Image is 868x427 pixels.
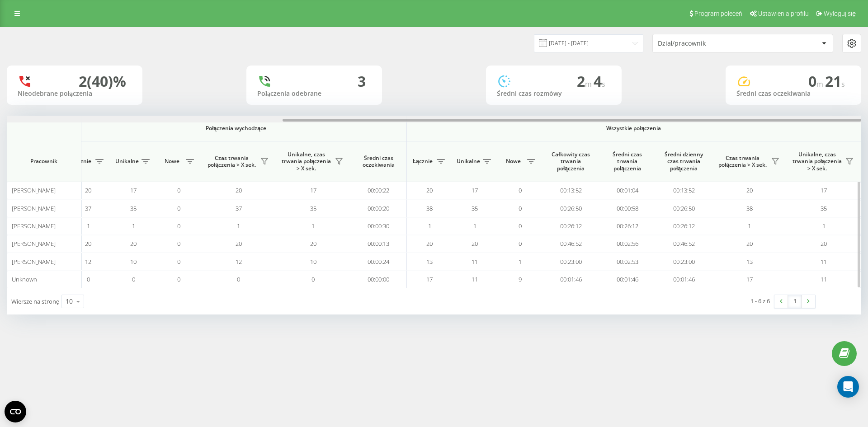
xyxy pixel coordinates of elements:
[821,186,827,194] span: 17
[411,158,434,165] span: Łącznie
[519,204,522,212] span: 0
[746,258,753,266] span: 13
[542,199,599,217] td: 00:26:50
[594,71,605,91] span: 4
[821,239,827,248] span: 20
[257,90,371,98] div: Połączenia odebrane
[658,40,766,47] div: Dział/pracownik
[177,275,180,283] span: 0
[18,90,132,98] div: Nieodebrane połączenia
[472,204,478,212] span: 35
[130,204,137,212] span: 35
[694,10,742,17] span: Program poleceń
[841,79,845,89] span: s
[656,271,712,288] td: 00:01:46
[310,186,316,194] span: 17
[310,204,316,212] span: 35
[236,204,242,212] span: 37
[599,182,656,199] td: 00:01:04
[837,376,859,398] div: Open Intercom Messenger
[236,258,242,266] span: 12
[310,258,316,266] span: 10
[311,222,315,230] span: 1
[599,271,656,288] td: 00:01:46
[816,79,825,89] span: m
[656,182,712,199] td: 00:13:52
[87,222,90,230] span: 1
[542,182,599,199] td: 00:13:52
[821,258,827,266] span: 11
[656,217,712,235] td: 00:26:12
[358,73,366,90] div: 3
[497,90,611,98] div: Średni czas rozmówy
[746,275,753,283] span: 17
[132,275,135,283] span: 0
[130,258,137,266] span: 10
[5,401,26,422] button: Open CMP widget
[130,239,137,248] span: 20
[472,239,478,248] span: 20
[14,158,73,165] span: Pracownik
[177,204,180,212] span: 0
[426,186,433,194] span: 20
[750,296,770,305] div: 1 - 6 z 6
[237,222,240,230] span: 1
[542,217,599,235] td: 00:26:12
[602,79,605,89] span: s
[542,235,599,253] td: 00:46:52
[12,275,37,283] span: Unknown
[472,186,478,194] span: 17
[736,90,850,98] div: Średni czas oczekiwania
[206,155,258,169] span: Czas trwania połączenia > X sek.
[12,222,56,230] span: [PERSON_NAME]
[824,10,856,17] span: Wyloguj się
[177,258,180,266] span: 0
[472,258,478,266] span: 11
[350,235,407,253] td: 00:00:13
[825,71,845,91] span: 21
[132,222,135,230] span: 1
[748,222,751,230] span: 1
[821,204,827,212] span: 35
[717,155,769,169] span: Czas trwania połączenia > X sek.
[85,239,91,248] span: 20
[821,275,827,283] span: 11
[656,253,712,270] td: 00:23:00
[87,125,386,132] span: Połączenia wychodzące
[311,275,315,283] span: 0
[457,158,480,165] span: Unikalne
[656,199,712,217] td: 00:26:50
[585,79,594,89] span: m
[606,151,649,172] span: Średni czas trwania połączenia
[746,204,753,212] span: 38
[160,158,183,165] span: Nowe
[599,199,656,217] td: 00:00:58
[130,186,137,194] span: 17
[350,271,407,288] td: 00:00:00
[599,253,656,270] td: 00:02:53
[428,222,431,230] span: 1
[177,186,180,194] span: 0
[542,253,599,270] td: 00:23:00
[177,239,180,248] span: 0
[66,297,73,306] div: 10
[577,71,594,91] span: 2
[822,222,826,230] span: 1
[87,275,90,283] span: 0
[599,217,656,235] td: 00:26:12
[519,239,522,248] span: 0
[473,222,476,230] span: 1
[519,258,522,266] span: 1
[350,182,407,199] td: 00:00:22
[434,125,834,132] span: Wszystkie połączenia
[85,258,91,266] span: 12
[502,158,524,165] span: Nowe
[177,222,180,230] span: 0
[85,204,91,212] span: 37
[426,258,433,266] span: 13
[426,204,433,212] span: 38
[236,186,242,194] span: 20
[519,186,522,194] span: 0
[79,73,126,90] div: 2 (40)%
[599,235,656,253] td: 00:02:56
